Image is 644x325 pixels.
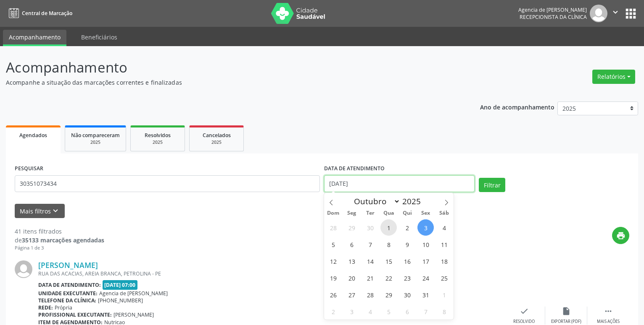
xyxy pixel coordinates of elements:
input: Year [400,196,428,207]
span: Agendados [19,132,47,139]
span: Setembro 29, 2025 [343,219,360,236]
span: Outubro 9, 2025 [399,236,415,252]
p: Ano de acompanhamento [480,101,554,112]
label: DATA DE ATENDIMENTO [324,162,385,175]
span: Outubro 4, 2025 [436,219,452,236]
span: Não compareceram [71,132,120,139]
div: RUA DAS ACACIAS, AREIA BRANCA, PETROLINA - PE [38,270,503,277]
span: Novembro 5, 2025 [380,303,397,320]
div: 2025 [137,139,179,146]
a: Central de Marcação [6,6,72,20]
span: Outubro 31, 2025 [417,286,434,303]
i:  [604,307,613,316]
i: keyboard_arrow_down [51,206,60,216]
p: Acompanhamento [6,57,449,78]
span: Outubro 21, 2025 [362,270,378,286]
span: Outubro 23, 2025 [399,270,415,286]
div: 41 itens filtrados [15,227,104,236]
span: Outubro 26, 2025 [325,286,341,303]
select: Month [350,195,400,207]
span: Novembro 7, 2025 [417,303,434,320]
button: print [612,227,629,244]
button: Relatórios [592,70,635,84]
div: Mais ações [597,319,620,325]
span: Novembro 8, 2025 [436,303,452,320]
span: Outubro 16, 2025 [399,253,415,269]
button: apps [623,6,638,21]
b: Rede: [38,304,53,311]
i:  [611,8,620,17]
span: Recepcionista da clínica [520,13,587,21]
span: Própria [55,304,72,311]
span: Sex [417,211,435,216]
span: Setembro 30, 2025 [362,219,378,236]
b: Data de atendimento: [38,281,101,289]
span: Dom [324,211,343,216]
span: Outubro 30, 2025 [399,286,415,303]
span: Outubro 29, 2025 [380,286,397,303]
span: Outubro 22, 2025 [380,270,397,286]
span: Novembro 4, 2025 [362,303,378,320]
span: Cancelados [203,132,231,139]
a: [PERSON_NAME] [38,260,98,270]
span: [PHONE_NUMBER] [98,297,143,304]
div: Página 1 de 3 [15,244,104,252]
span: Resolvidos [145,132,171,139]
span: Outubro 2, 2025 [399,219,415,236]
span: Ter [361,211,380,216]
div: Resolvido [513,319,535,325]
span: Novembro 6, 2025 [399,303,415,320]
button: Mais filtroskeyboard_arrow_down [15,204,65,218]
span: Outubro 28, 2025 [362,286,378,303]
span: [PERSON_NAME] [113,311,154,318]
span: Outubro 15, 2025 [380,253,397,269]
div: 2025 [71,139,120,146]
div: Agencia de [PERSON_NAME] [518,6,587,13]
img: img [15,260,32,278]
span: Qua [380,211,398,216]
div: Exportar (PDF) [551,319,581,325]
span: Agencia de [PERSON_NAME] [99,290,168,297]
b: Profissional executante: [38,311,112,318]
a: Beneficiários [75,30,123,44]
span: Outubro 12, 2025 [325,253,341,269]
div: de [15,236,104,244]
img: img [590,5,607,22]
b: Unidade executante: [38,290,98,297]
span: Outubro 1, 2025 [380,219,397,236]
span: Sáb [435,211,454,216]
span: Seg [343,211,361,216]
input: Selecione um intervalo [324,175,475,192]
span: Outubro 14, 2025 [362,253,378,269]
span: Outubro 24, 2025 [417,270,434,286]
a: Acompanhamento [3,30,66,46]
span: Central de Marcação [22,10,72,17]
span: Outubro 6, 2025 [343,236,360,252]
span: Qui [398,211,417,216]
span: Outubro 25, 2025 [436,270,452,286]
span: Outubro 8, 2025 [380,236,397,252]
span: Outubro 3, 2025 [417,219,434,236]
span: Outubro 27, 2025 [343,286,360,303]
span: Novembro 2, 2025 [325,303,341,320]
strong: 35133 marcações agendadas [22,236,104,244]
button: Filtrar [479,178,505,192]
i: check [520,307,529,316]
span: Outubro 10, 2025 [417,236,434,252]
span: [DATE] 07:00 [103,280,138,290]
input: Nome, código do beneficiário ou CPF [15,175,320,192]
b: Telefone da clínica: [38,297,96,304]
span: Novembro 3, 2025 [343,303,360,320]
span: Outubro 17, 2025 [417,253,434,269]
span: Outubro 13, 2025 [343,253,360,269]
span: Outubro 5, 2025 [325,236,341,252]
i: insert_drive_file [562,307,571,316]
p: Acompanhe a situação das marcações correntes e finalizadas [6,78,449,87]
span: Setembro 28, 2025 [325,219,341,236]
span: Novembro 1, 2025 [436,286,452,303]
span: Outubro 7, 2025 [362,236,378,252]
div: 2025 [195,139,238,146]
label: PESQUISAR [15,162,43,175]
span: Outubro 20, 2025 [343,270,360,286]
span: Outubro 19, 2025 [325,270,341,286]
